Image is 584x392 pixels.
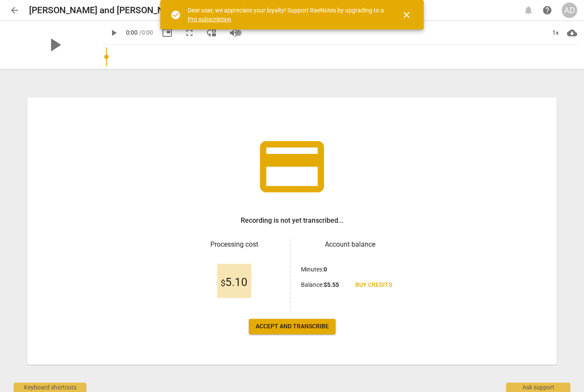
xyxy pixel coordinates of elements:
[256,322,329,331] span: Accept and transcribe
[185,239,283,250] h3: Processing cost
[188,16,231,23] a: Pro subscription
[184,28,195,38] span: fullscreen
[241,215,343,226] h3: Recording is not yet transcribed...
[139,29,153,36] span: / 0:00
[44,34,66,56] span: play_arrow
[221,278,225,288] span: $
[162,28,172,38] span: picture_in_picture
[355,281,392,289] span: Buy credits
[562,3,577,18] button: AD
[221,276,248,289] span: 5.10
[106,25,121,41] button: Play
[301,239,399,250] h3: Account balance
[182,25,197,41] button: Fullscreen
[9,5,20,15] span: arrow_back
[348,277,399,293] a: Buy credits
[14,383,86,392] div: Keyboard shortcuts
[324,266,327,273] b: 0
[301,265,327,274] p: Minutes :
[204,25,219,41] button: View player as separate pane
[547,26,563,40] div: 1x
[29,5,375,16] h2: [PERSON_NAME] and [PERSON_NAME] Coaching - 2025_09_24 13_57 EDT - Recording
[188,6,386,24] div: Dear user, we appreciate your loyalty! Support RaeNotes by upgrading to a
[540,3,555,18] a: Help
[567,28,577,38] span: cloud_download
[206,28,217,38] span: move_down
[506,383,570,392] div: Ask support
[396,5,417,25] button: Close
[109,28,119,38] span: play_arrow
[301,280,339,289] p: Balance :
[159,25,175,41] button: Picture in picture
[401,10,412,20] span: close
[229,28,239,38] span: volume_up
[324,281,339,288] b: $ 5.55
[226,25,242,41] button: Volume
[542,5,552,15] span: help
[254,128,330,205] span: credit_card
[171,10,181,20] span: check_circle
[126,29,138,36] span: 0:00
[249,319,336,334] button: Accept and transcribe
